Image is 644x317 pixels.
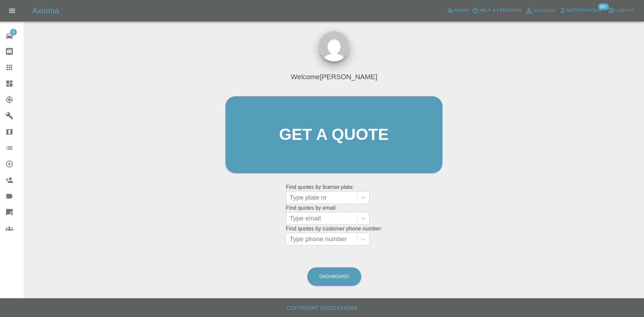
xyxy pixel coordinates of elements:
[454,7,469,14] span: Admin
[286,205,382,225] grid: Find quotes by email:
[567,7,602,14] span: Notifications
[307,267,361,286] a: Dashboard
[615,7,634,14] span: Logout
[319,31,349,61] img: ...
[32,5,59,16] h5: Axioma
[286,184,382,204] grid: Find quotes by license plate:
[470,5,523,16] button: Help & Feedback
[534,7,556,15] span: Account
[558,5,603,16] button: Notifications
[225,96,442,173] a: Get a quote
[291,71,377,82] h4: Welcome [PERSON_NAME]
[286,226,382,246] grid: Find quotes by customer phone number:
[445,5,471,16] a: Admin
[5,304,639,313] h6: Copyright © 2025 Axioma
[523,5,558,16] a: Account
[10,29,17,36] span: 6
[4,3,20,19] button: Open drawer
[606,5,636,16] button: Logout
[479,7,521,14] span: Help & Feedback
[598,3,609,10] span: 99+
